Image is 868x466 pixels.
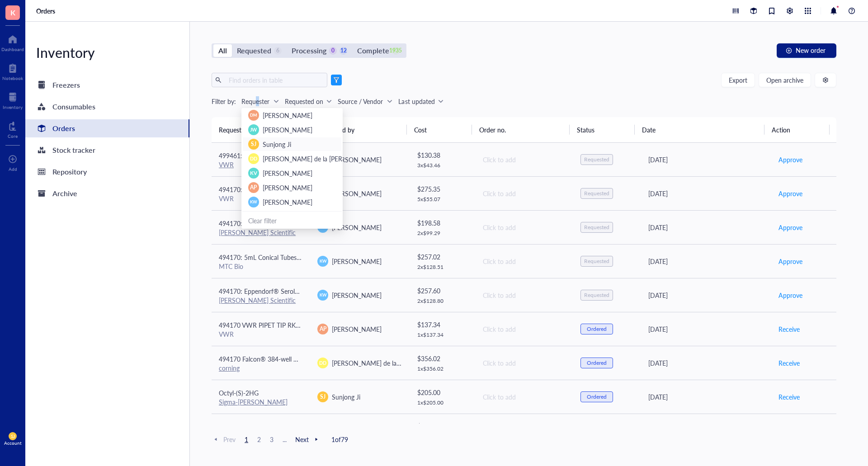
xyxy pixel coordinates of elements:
[331,435,348,443] span: 1 of 79
[721,73,755,87] button: Export
[332,223,382,232] span: [PERSON_NAME]
[319,359,326,367] span: DD
[766,76,803,84] span: Open archive
[778,390,800,404] button: Receive
[218,44,227,57] div: All
[778,186,803,201] button: Approve
[332,358,448,367] span: [PERSON_NAME] de la [PERSON_NAME]
[778,358,800,368] span: Receive
[587,359,607,367] div: Ordered
[219,330,303,338] div: VWR
[1,47,24,52] div: Dashboard
[648,222,764,232] div: [DATE]
[263,125,312,134] span: [PERSON_NAME]
[25,163,189,181] a: Repository
[587,393,607,400] div: Ordered
[219,363,240,372] a: corning
[250,199,257,205] span: KW
[570,117,635,142] th: Status
[483,256,566,266] div: Click to add
[25,98,189,116] a: Consumables
[219,194,303,202] div: VWR
[475,176,573,210] td: Click to add
[778,254,803,268] button: Approve
[417,387,468,397] div: $ 205.00
[778,256,802,266] span: Approve
[648,358,764,368] div: [DATE]
[729,76,747,84] span: Export
[219,388,259,397] span: Octyl-(S)-2HG
[483,222,566,232] div: Click to add
[475,312,573,346] td: Click to add
[329,47,337,55] div: 0
[319,292,326,298] span: KW
[285,96,323,106] div: Requested on
[417,365,468,372] div: 1 x $ 356.02
[52,122,75,135] div: Orders
[219,125,291,135] span: Request
[263,154,379,163] span: [PERSON_NAME] de la [PERSON_NAME]
[248,216,336,226] span: Clear filter
[417,150,468,160] div: $ 130.38
[778,322,800,336] button: Receive
[483,155,566,165] div: Click to add
[295,435,321,443] span: Next
[648,188,764,198] div: [DATE]
[398,96,434,106] div: Last updated
[584,156,609,163] div: Requested
[25,76,189,94] a: Freezers
[417,297,468,305] div: 2 x $ 128.80
[219,320,422,329] span: 494170 VWR PIPET TIP RKD CLR ST 1000UL PK960 PunchOut product
[584,292,609,299] div: Requested
[778,290,802,300] span: Approve
[332,155,382,164] span: [PERSON_NAME]
[52,144,95,156] div: Stock tracker
[764,117,830,142] th: Action
[263,140,291,149] span: Sunjong Ji
[483,188,566,198] div: Click to add
[52,100,95,113] div: Consumables
[250,184,257,192] span: AP
[10,7,15,18] span: K
[648,155,764,165] div: [DATE]
[778,288,803,302] button: Approve
[475,414,573,447] td: Click to add
[274,47,282,55] div: 6
[9,166,17,172] div: Add
[241,435,252,443] span: 1
[225,73,324,87] input: Find orders in table
[483,324,566,334] div: Click to add
[472,117,570,142] th: Order no.
[778,392,800,402] span: Receive
[417,331,468,339] div: 1 x $ 137.34
[2,75,23,81] div: Notebook
[25,184,189,202] a: Archive
[219,185,444,194] span: 494170: VWR® Universal Aerosol Filter Pipet Tips, Racked, Sterile, 100 - 1000 µl
[778,324,800,334] span: Receive
[251,140,256,148] span: SJ
[219,296,296,305] a: [PERSON_NAME] Scientific
[250,169,257,177] span: KV
[219,422,353,431] span: Fisherbrand™ Colored ABS 50 Place Slide Boxes
[241,96,269,106] div: Requester
[357,44,389,57] div: Complete
[648,290,764,300] div: [DATE]
[778,356,800,370] button: Receive
[417,184,468,194] div: $ 275.35
[759,73,811,87] button: Open archive
[778,155,802,165] span: Approve
[266,435,277,443] span: 3
[417,230,468,237] div: 2 x $ 99.29
[319,258,326,264] span: KW
[219,397,288,406] a: Sigma-[PERSON_NAME]
[475,143,573,177] td: Click to add
[392,47,400,55] div: 1935
[309,117,407,142] th: Requested by
[796,47,826,54] span: New order
[219,160,234,169] a: VWR
[417,264,468,271] div: 2 x $ 128.51
[1,32,24,52] a: Dashboard
[52,165,87,178] div: Repository
[219,219,440,228] span: 494170: Nunc™ 50 mL Conical Polypropylene Centrifuge Tubes, Sterile, Racked
[219,151,419,160] span: 499461: VWR PIPET TIP RKD FLTR LR ST 10 UL PK960 (0.1-10uL Tips)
